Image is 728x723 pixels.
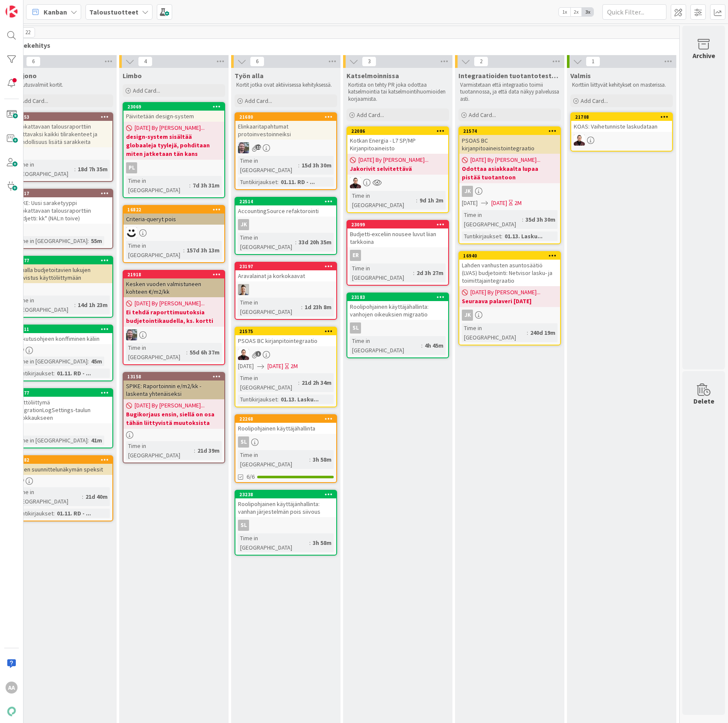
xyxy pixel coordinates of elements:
[559,8,570,16] span: 1x
[12,456,112,475] div: 21682Uuden suunnittelunäkymän speksit
[347,127,448,135] div: 22086
[126,162,137,173] div: PL
[12,197,112,224] div: SPIKE: Uusi saraketyyppi Muokattavaan talousraporttiin "Budjetti: kk" (NAL:n toive)
[235,415,336,434] div: 22268Roolipohjainen käyttäjähallinta
[350,191,416,210] div: Time in [GEOGRAPHIC_DATA]
[462,199,478,208] span: [DATE]
[277,395,279,404] span: :
[12,257,112,283] div: 22877Muualla budjetoitavien lukujen vahvistus käyttöliittymään
[11,256,113,318] a: 22877Muualla budjetoitavien lukujen vahvistus käyttöliittymäänTime in [GEOGRAPHIC_DATA]:14d 1h 23m
[238,156,298,175] div: Time in [GEOGRAPHIC_DATA]
[127,374,224,380] div: 13158
[12,456,112,464] div: 21682
[126,329,137,340] img: TK
[346,220,449,286] a: 23099Budjetti-exceliin nousee luvut liian tarkkoinaERTime in [GEOGRAPHIC_DATA]:2d 3h 27m
[581,97,608,105] span: Add Card...
[462,186,473,197] div: JK
[123,162,224,173] div: PL
[350,322,361,334] div: sl
[463,253,560,259] div: 16940
[123,111,224,122] div: Päivitetään design-system
[186,348,188,357] span: :
[458,251,561,345] a: 16940Lahden vanhusten asuntosäätiö (LVAS) budjetointi: Netvisor lasku- ja toimittajaintegraatio[D...
[570,8,582,16] span: 2x
[21,27,35,38] span: 22
[347,293,448,301] div: 23183
[12,325,112,333] div: 23211
[183,246,185,255] span: :
[235,112,337,190] a: 21680Elinkaaritapahtumat protoinvestoinneiksiTKTime in [GEOGRAPHIC_DATA]:15d 3h 30mTuntikirjaukse...
[235,113,336,121] div: 21680
[238,284,249,295] img: TN
[299,161,334,170] div: 15d 3h 30m
[279,395,321,404] div: 01.13. Lasku...
[235,121,336,140] div: Elinkaaritapahtumat protoinvestoinneiksi
[14,487,82,506] div: Time in [GEOGRAPHIC_DATA]
[235,284,336,295] div: TN
[571,135,672,146] div: AA
[55,509,93,518] div: 01.11. RD - ...
[459,252,560,260] div: 16940
[235,263,336,281] div: 23197Aravalainat ja korkokaavat
[235,198,336,217] div: 22514AccountingSource refaktorointi
[238,233,295,252] div: Time in [GEOGRAPHIC_DATA]
[235,71,264,80] span: Työn alla
[123,373,224,381] div: 13158
[239,114,336,120] div: 21680
[238,142,249,153] img: TK
[238,373,298,392] div: Time in [GEOGRAPHIC_DATA]
[291,362,298,371] div: 2M
[347,221,448,247] div: 23099Budjetti-exceliin nousee luvut liian tarkkoina
[235,498,336,517] div: Roolipohjainen käyttäjänhallinta: vanhan järjestelmän pois siivous
[347,322,448,334] div: sl
[123,214,224,225] div: Criteria-queryt pois
[188,348,222,357] div: 55d 6h 37m
[347,177,448,188] div: AA
[238,177,277,187] div: Tuntikirjaukset
[501,231,502,241] span: :
[12,190,112,224] div: 21217SPIKE: Uusi saraketyyppi Muokattavaan talousraporttiin "Budjetti: kk" (NAL:n toive)
[462,310,473,321] div: JK
[238,520,249,531] div: sl
[469,111,496,119] span: Add Card...
[189,181,191,190] span: :
[235,423,336,434] div: Roolipohjainen käyttäjähallinta
[570,112,673,152] a: 21708KOAS: Vaihetunniste laskudataanAA
[15,390,112,396] div: 23177
[127,207,224,213] div: 16822
[15,258,112,263] div: 22877
[357,111,384,119] span: Add Card...
[459,260,560,286] div: Lahden vanhusten asuntosäätiö (LVAS) budjetointi: Netvisor lasku- ja toimittajaintegraatio
[88,357,89,366] span: :
[12,389,112,397] div: 23177
[6,705,18,717] img: avatar
[462,164,558,181] b: Odottaa asiakkaalta lupaa pistää tuotantoon
[459,186,560,197] div: JK
[351,222,448,228] div: 23099
[462,297,558,305] b: Seuraava palaveri [DATE]
[14,160,74,179] div: Time in [GEOGRAPHIC_DATA]
[74,300,76,310] span: :
[247,472,255,481] span: 6/6
[235,349,336,360] div: AA
[126,227,137,238] img: MH
[239,492,336,498] div: 23238
[14,436,88,445] div: Time in [GEOGRAPHIC_DATA]
[309,538,311,547] span: :
[127,272,224,278] div: 21918
[586,56,600,67] span: 1
[347,301,448,320] div: Roolipohjainen käyttäjähallinta: vanhojen oikeuksien migraatio
[235,436,336,448] div: sl
[571,113,672,132] div: 21708KOAS: Vaihetunniste laskudataan
[238,349,249,360] img: AA
[235,491,336,498] div: 23238
[362,56,376,67] span: 3
[12,264,112,283] div: Muualla budjetoitavien lukujen vahvistus käyttöliittymään
[12,389,112,423] div: 23177Käyttöliittymä IntegrationLogSettings-taulun muokkaukseen
[235,520,336,531] div: sl
[470,288,540,297] span: [DATE] By [PERSON_NAME]...
[83,492,110,501] div: 21d 40m
[527,328,528,337] span: :
[135,299,205,308] span: [DATE] By [PERSON_NAME]...
[238,533,309,552] div: Time in [GEOGRAPHIC_DATA]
